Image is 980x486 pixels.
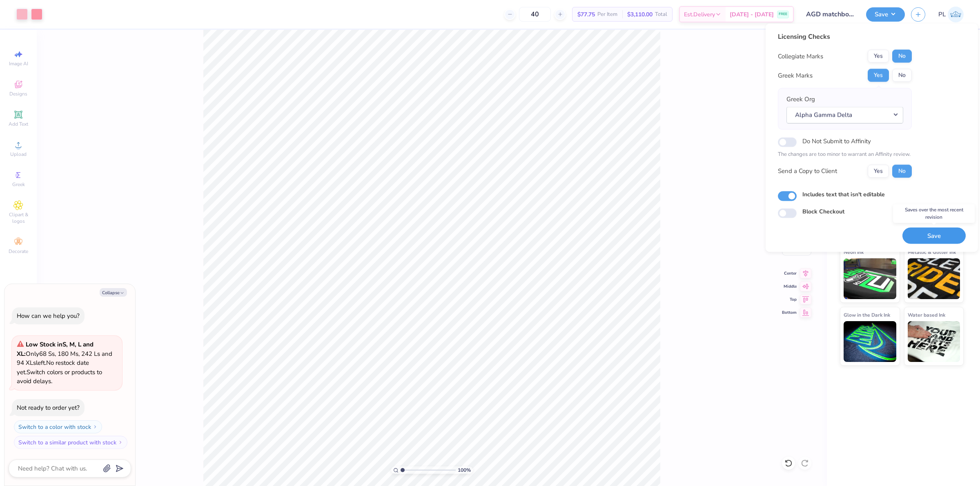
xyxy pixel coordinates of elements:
span: Bottom [782,310,797,315]
span: Clipart & logos [4,211,33,224]
img: Water based Ink [908,321,960,362]
button: No [892,164,912,178]
span: Metallic & Glitter Ink [908,248,956,256]
label: Greek Org [786,95,815,104]
div: Not ready to order yet? [17,404,80,412]
span: Per Item [597,10,617,19]
span: PL [938,10,946,19]
button: Collapse [100,288,127,297]
button: Switch to a similar product with stock [14,436,127,449]
img: Switch to a color with stock [93,424,98,429]
strong: Low Stock in S, M, L and XL : [17,340,94,358]
span: Neon Ink [844,248,864,256]
img: Metallic & Glitter Ink [908,258,960,299]
p: The changes are too minor to warrant an Affinity review. [778,151,912,159]
span: Only 68 Ss, 180 Ms, 242 Ls and 94 XLs left. Switch colors or products to avoid delays. [17,340,112,385]
span: Center [782,271,797,276]
button: Save [902,227,966,244]
span: $77.75 [577,10,595,19]
span: Greek [12,181,25,188]
label: Block Checkout [802,207,844,215]
span: FREE [779,11,787,17]
a: PL [938,7,964,22]
button: Yes [868,164,889,178]
button: Yes [868,69,889,82]
img: Switch to a similar product with stock [118,440,123,445]
label: Do Not Submit to Affinity [802,136,871,146]
span: Est. Delivery [684,10,715,19]
div: Collegiate Marks [778,51,823,61]
span: Total [655,10,667,19]
button: Alpha Gamma Delta [786,107,903,123]
button: Switch to a color with stock [14,420,102,433]
div: Licensing Checks [778,32,912,42]
span: 100 % [458,466,471,474]
span: No restock date yet. [17,359,89,376]
span: $3,110.00 [627,10,653,19]
img: Pamela Lois Reyes [948,7,964,22]
div: Saves over the most recent revision [893,204,975,223]
label: Includes text that isn't editable [802,190,885,198]
span: Designs [9,91,27,97]
div: How can we help you? [17,312,80,320]
div: Greek Marks [778,71,813,80]
span: Decorate [9,248,28,255]
span: Upload [10,151,27,158]
span: Image AI [9,60,28,67]
img: Glow in the Dark Ink [844,321,896,362]
div: Send a Copy to Client [778,166,837,176]
span: [DATE] - [DATE] [730,10,774,19]
button: Save [866,7,905,22]
button: No [892,50,912,63]
input: Untitled Design [800,6,860,22]
button: No [892,69,912,82]
span: Top [782,297,797,302]
span: Middle [782,284,797,289]
input: – – [519,7,551,22]
span: Add Text [9,121,28,127]
span: Glow in the Dark Ink [844,311,890,319]
span: Water based Ink [908,311,945,319]
img: Neon Ink [844,258,896,299]
button: Yes [868,50,889,63]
